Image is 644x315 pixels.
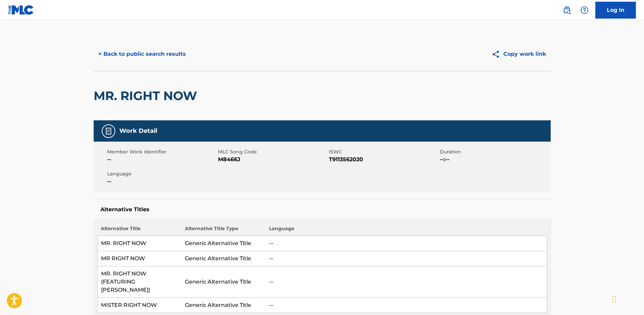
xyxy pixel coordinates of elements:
span: -- [107,177,216,186]
h5: Work Detail [119,127,157,135]
iframe: Chat Widget [610,283,644,315]
span: Member Work Identifier [107,148,216,155]
div: Drag [612,289,616,310]
td: MR. RIGHT NOW (FEATURING [PERSON_NAME]) [97,266,182,298]
span: Language [107,170,216,177]
td: Generic Alternative Title [182,236,266,251]
td: MR RIGHT NOW [97,251,182,266]
a: Public Search [560,3,574,17]
a: Log In [595,2,636,19]
img: Copy work link [492,50,503,58]
td: -- [266,266,547,298]
span: T9113562020 [329,155,438,164]
td: Generic Alternative Title [182,266,266,298]
div: Help [578,3,591,17]
th: Alternative Title [97,225,182,236]
button: < Back to public search results [94,46,191,63]
td: MR. RIGHT NOW [97,236,182,251]
td: MISTER RIGHT NOW [97,298,182,313]
th: Language [266,225,547,236]
span: ISWC [329,148,438,155]
h5: Alternative Titles [100,206,544,213]
img: search [563,6,571,14]
h2: MR. RIGHT NOW [94,88,200,103]
td: -- [266,251,547,266]
img: help [580,6,589,14]
td: -- [266,236,547,251]
td: -- [266,298,547,313]
button: Copy work link [487,46,551,63]
td: Generic Alternative Title [182,251,266,266]
span: -- [107,155,216,164]
td: Generic Alternative Title [182,298,266,313]
img: MLC Logo [8,5,34,15]
th: Alternative Title Type [182,225,266,236]
span: M8466J [218,155,327,164]
img: Work Detail [104,127,113,135]
span: --:-- [440,155,549,164]
span: Duration [440,148,549,155]
span: MLC Song Code [218,148,327,155]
